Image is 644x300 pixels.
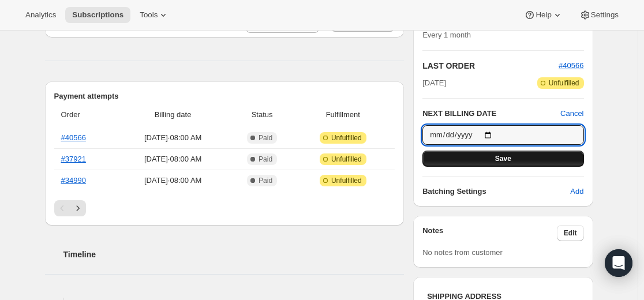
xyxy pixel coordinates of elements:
span: Fulfillment [298,109,388,121]
button: Help [517,7,570,23]
button: Settings [572,7,626,23]
button: Cancel [560,108,583,119]
span: Paid [259,155,272,164]
a: #40566 [61,133,86,142]
span: [DATE] · 08:00 AM [120,132,226,144]
button: Edit [557,225,584,241]
span: Every 1 month [422,31,471,39]
h2: NEXT BILLING DATE [422,108,560,119]
h3: Notes [422,225,557,241]
div: Open Intercom Messenger [605,249,632,277]
span: Unfulfilled [331,133,362,142]
button: Next [70,200,86,216]
h2: Timeline [63,249,405,260]
span: Add [570,186,583,197]
span: Unfulfilled [549,78,579,88]
span: Paid [259,133,272,142]
a: #34990 [61,176,86,185]
span: Status [233,109,291,121]
a: #37921 [61,155,86,163]
span: Unfulfilled [331,176,362,185]
span: [DATE] [422,77,446,89]
span: No notes from customer [422,248,503,257]
span: [DATE] · 08:00 AM [120,175,226,186]
span: Billing date [120,109,226,121]
nav: Pagination [54,200,395,216]
span: Settings [591,10,619,20]
span: Subscriptions [72,10,123,20]
span: Paid [259,176,272,185]
span: Tools [140,10,158,20]
button: Tools [133,7,176,23]
h6: Batching Settings [422,186,570,197]
span: Help [536,10,551,20]
button: Subscriptions [65,7,130,23]
button: Save [422,151,583,167]
button: Add [563,182,590,201]
span: [DATE] · 08:00 AM [120,153,226,165]
span: Edit [564,228,577,238]
button: Analytics [18,7,63,23]
span: Save [495,154,511,163]
a: #40566 [559,61,583,70]
h2: Payment attempts [54,91,395,102]
button: #40566 [559,60,583,72]
th: Order [54,102,117,127]
span: Unfulfilled [331,155,362,164]
span: Analytics [25,10,56,20]
h2: LAST ORDER [422,60,559,72]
